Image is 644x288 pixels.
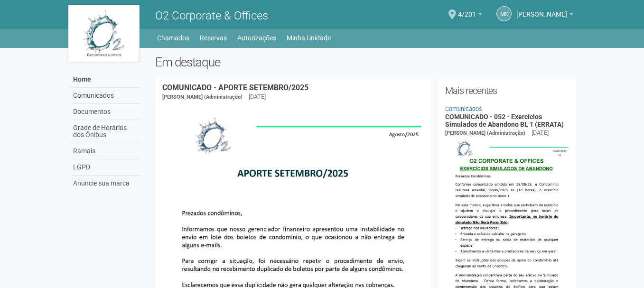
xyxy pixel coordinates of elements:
[68,5,140,62] img: logo.jpg
[71,88,141,104] a: Comunicados
[155,55,576,69] h2: Em destaque
[162,94,243,100] span: [PERSON_NAME] (Administração)
[155,9,268,22] span: O2 Corporate & Offices
[458,12,482,19] a: 4/201
[157,31,189,45] a: Chamados
[445,105,482,112] a: Comunicados
[71,176,141,191] a: Anuncie sua marca
[532,129,549,137] div: [DATE]
[445,130,525,136] span: [PERSON_NAME] (Administração)
[445,113,564,128] a: COMUNICADO - 052 - Exercícios Simulados de Abandono BL 1 (ERRATA)
[516,1,567,18] span: Marcelo de Andrade Ferreira
[445,84,569,98] h2: Mais recentes
[71,104,141,120] a: Documentos
[200,31,227,45] a: Reservas
[516,12,573,19] a: [PERSON_NAME]
[237,31,276,45] a: Autorizações
[162,83,308,92] a: COMUNICADO - APORTE SETEMBRO/2025
[458,1,476,18] span: 4/201
[71,143,141,159] a: Ramais
[71,72,141,88] a: Home
[71,159,141,176] a: LGPD
[287,31,331,45] a: Minha Unidade
[496,6,512,21] a: Md
[249,93,266,101] div: [DATE]
[71,120,141,143] a: Grade de Horários dos Ônibus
